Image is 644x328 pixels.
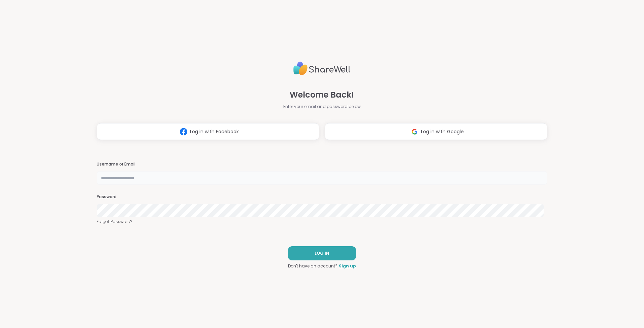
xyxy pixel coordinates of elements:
[97,194,547,200] h3: Password
[177,125,190,138] img: ShareWell Logomark
[190,128,239,135] span: Log in with Facebook
[288,263,337,269] span: Don't have an account?
[408,125,421,138] img: ShareWell Logomark
[421,128,464,135] span: Log in with Google
[339,263,356,269] a: Sign up
[97,161,547,167] h3: Username or Email
[325,123,547,140] button: Log in with Google
[293,59,351,78] img: ShareWell Logo
[290,89,354,101] span: Welcome Back!
[288,246,356,260] button: LOG IN
[97,123,319,140] button: Log in with Facebook
[315,250,329,256] span: LOG IN
[283,104,361,110] span: Enter your email and password below
[97,219,547,225] a: Forgot Password?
